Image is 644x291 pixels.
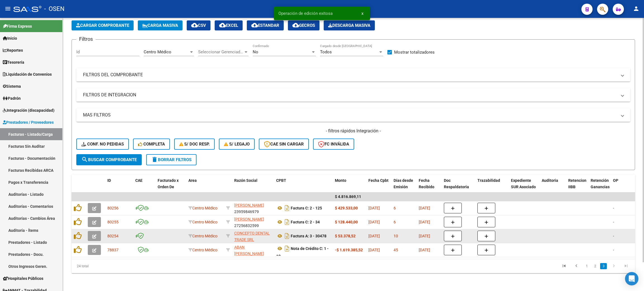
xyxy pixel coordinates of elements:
[276,178,286,183] span: CPBT
[44,3,65,15] span: - OSEN
[76,35,96,43] h3: Filtros
[107,234,119,238] span: 80254
[511,178,536,189] span: Expediente SUR Asociado
[259,139,309,150] button: CAE SIN CARGAR
[188,248,217,252] span: Centro Médico
[188,220,217,224] span: Centro Médico
[292,23,315,28] span: Gecros
[81,156,88,163] mat-icon: search
[3,59,24,65] span: Tesorería
[613,178,618,183] span: OP
[274,175,333,199] datatable-header-cell: CPBT
[335,194,361,199] span: $ 4.816.869,11
[394,49,435,56] span: Mostrar totalizadores
[188,234,217,238] span: Centro Médico
[283,218,291,226] i: Descargar documento
[283,244,291,253] i: Descargar documento
[72,259,183,273] div: 24 total
[251,22,258,28] mat-icon: cloud_download
[138,142,165,147] span: Completa
[76,128,630,134] h4: - filtros rápidos Integración -
[442,175,475,199] datatable-header-cell: Doc Respaldatoria
[151,156,158,163] mat-icon: delete
[611,175,633,199] datatable-header-cell: OP
[234,202,272,214] div: 23959846979
[234,216,272,228] div: 27256832599
[234,245,264,256] span: ABAN [PERSON_NAME]
[361,11,363,16] span: x
[609,263,619,269] a: go to next page
[186,175,224,199] datatable-header-cell: Area
[599,261,608,271] li: page 3
[81,142,124,147] span: Conf. no pedidas
[174,139,215,150] button: S/ Doc Resp.
[621,263,631,269] a: go to last page
[366,175,391,199] datatable-header-cell: Fecha Cpbt
[191,23,206,28] span: CSV
[76,108,630,122] mat-expansion-panel-header: MAS FILTROS
[591,178,610,189] span: Retención Ganancias
[335,178,346,183] span: Monto
[234,230,272,242] div: 30709017272
[559,263,569,269] a: go to first page
[571,263,582,269] a: go to previous page
[234,203,264,207] span: [PERSON_NAME]
[368,248,380,252] span: [DATE]
[416,175,442,199] datatable-header-cell: Fecha Recibido
[72,20,134,30] button: Cargar Comprobante
[633,5,640,12] mat-icon: person
[219,22,226,28] mat-icon: cloud_download
[3,23,32,29] span: Firma Express
[4,5,11,12] mat-icon: menu
[394,220,396,224] span: 6
[3,71,52,77] span: Liquidación de Convenios
[368,234,380,238] span: [DATE]
[509,175,539,199] datatable-header-cell: Expediente SUR Asociado
[107,178,111,183] span: ID
[253,49,258,54] span: No
[251,23,279,28] span: Estandar
[368,220,380,224] span: [DATE]
[3,35,17,41] span: Inicio
[283,204,291,213] i: Descargar documento
[142,23,178,28] span: Carga Masiva
[151,157,191,162] span: Borrar Filtros
[135,178,143,183] span: CAE
[357,8,368,18] button: x
[391,175,416,199] datatable-header-cell: Días desde Emisión
[234,178,257,183] span: Razón Social
[219,139,255,150] button: S/ legajo
[187,20,210,30] button: CSV
[368,206,380,210] span: [DATE]
[107,248,119,252] span: 78837
[283,232,291,240] i: Descargar documento
[583,261,591,271] li: page 1
[291,220,320,224] strong: Factura C: 2 - 34
[335,206,358,210] strong: $ 429.533,00
[335,234,356,238] strong: $ 53.378,52
[138,20,183,30] button: Carga Masiva
[76,23,129,28] span: Cargar Comprobante
[419,248,430,252] span: [DATE]
[224,142,250,147] span: S/ legajo
[313,139,354,150] button: FC Inválida
[276,246,329,258] strong: Nota de Crédito C: 1 - 10
[583,263,590,269] a: 1
[76,154,142,165] button: Buscar Comprobante
[419,178,434,189] span: Fecha Recibido
[394,178,413,189] span: Días desde Emisión
[264,142,304,147] span: CAE SIN CARGAR
[600,263,607,269] a: 3
[613,248,614,252] span: -
[335,220,358,224] strong: $ 128.440,00
[333,175,366,199] datatable-header-cell: Monto
[477,178,500,183] span: Trazabilidad
[76,68,630,82] mat-expansion-panel-header: FILTROS DEL COMPROBANTE
[394,234,398,238] span: 10
[191,22,198,28] mat-icon: cloud_download
[76,139,129,150] button: Conf. no pedidas
[318,142,349,147] span: FC Inválida
[475,175,509,199] datatable-header-cell: Trazabilidad
[566,175,588,199] datatable-header-cell: Retencion IIBB
[3,83,21,89] span: Sistema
